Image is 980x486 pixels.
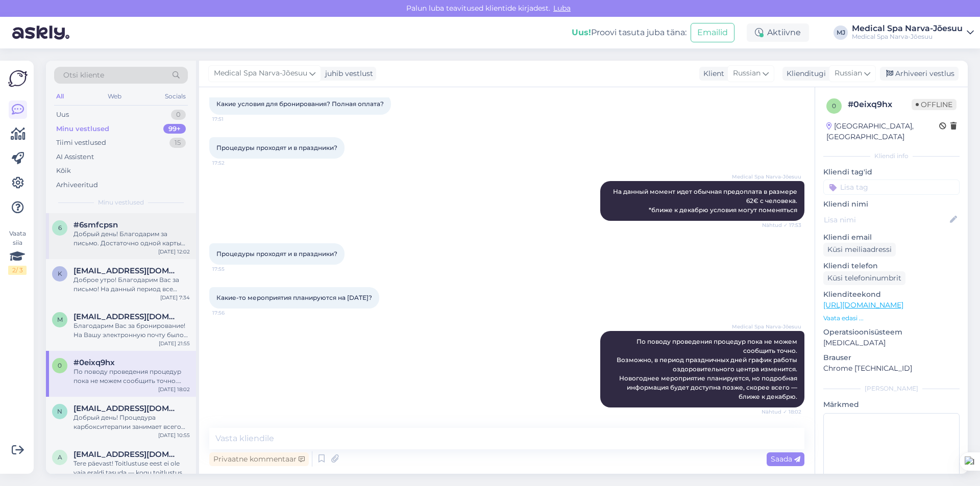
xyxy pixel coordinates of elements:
span: kannuka25@gmail.com [73,266,180,275]
div: Tiimi vestlused [56,138,106,148]
span: Otsi kliente [63,70,104,81]
div: Klient [699,68,724,79]
div: Socials [163,90,188,103]
span: 17:52 [212,159,251,167]
p: Kliendi tag'id [823,167,960,177]
div: Aktiivne [747,23,809,42]
span: airimyrk@gmail.com [73,450,180,459]
img: Askly Logo [8,69,28,88]
p: Klienditeekond [823,289,960,300]
div: [PERSON_NAME] [823,384,960,393]
div: Благодарим Вас за бронирование! На Вашу электронную почту было отправлено подтверждение бронирова... [73,321,190,340]
div: 99+ [163,124,186,134]
span: k [58,270,62,277]
span: Процедуры проходят и в праздники? [216,144,337,151]
input: Lisa tag [823,180,960,195]
div: [DATE] 10:55 [158,431,190,439]
p: Operatsioonisüsteem [823,327,960,338]
div: Tere päevast! Toitlustuse eest ei ole vaja eraldi tasuda — kogu toitlustus on juba retriidi hinna... [73,459,190,477]
div: Minu vestlused [56,124,109,134]
a: Medical Spa Narva-JõesuuMedical Spa Narva-Jõesuu [852,24,974,41]
div: Klienditugi [782,68,826,79]
b: Uus! [572,28,591,37]
div: [DATE] 21:55 [159,340,190,347]
div: 2 / 3 [8,266,27,275]
span: Russian [733,68,761,79]
span: Какие условия для бронирования? Полная оплата? [216,100,384,108]
div: MJ [834,25,848,40]
span: Offline [912,99,957,110]
span: n [57,407,62,415]
div: [GEOGRAPHIC_DATA], [GEOGRAPHIC_DATA] [826,121,939,142]
p: Kliendi email [823,232,960,243]
div: Web [106,90,124,103]
span: 0 [832,102,836,110]
span: Medical Spa Narva-Jõesuu [732,323,801,330]
div: Arhiveeri vestlus [880,67,959,81]
span: #0eixq9hx [73,358,115,367]
span: Russian [835,68,862,79]
button: Emailid [691,23,734,42]
div: Kõik [56,166,71,176]
p: [MEDICAL_DATA] [823,338,960,348]
p: Brauser [823,352,960,363]
span: m [57,316,63,323]
span: На данный момент идет обычная предоплата в размере 62€ c человека. *ближе к декабрю условия могут... [613,188,799,214]
div: [DATE] 18:02 [158,386,190,393]
div: [DATE] 7:34 [160,294,190,301]
span: 0 [58,362,62,369]
span: Какие-то мероприятия планируются на [DATE]? [216,294,372,301]
input: Lisa nimi [824,214,948,225]
span: 17:51 [212,115,251,123]
div: 0 [171,110,186,120]
div: Добрый день! Благодарим за письмо. Достаточно одной карты клиента. Хорошего дня! [73,229,190,248]
p: Kliendi nimi [823,199,960,210]
div: # 0eixq9hx [848,98,912,111]
span: Saada [771,454,800,464]
span: Процедуры проходят и в праздники? [216,250,337,258]
div: Küsi telefoninumbrit [823,271,905,285]
div: Доброе утро! Благодарим Вас за письмо! На данный период все стандартные номеры были забронированы... [73,275,190,294]
span: Medical Spa Narva-Jõesuu [732,173,801,181]
div: 15 [169,138,186,148]
span: 17:56 [212,309,251,317]
div: juhib vestlust [321,68,373,79]
div: Privaatne kommentaar [209,452,309,466]
div: Arhiveeritud [56,180,98,190]
span: Nähtud ✓ 18:02 [762,408,801,416]
p: Märkmed [823,399,960,410]
div: Kliendi info [823,151,960,161]
p: Vaata edasi ... [823,314,960,323]
p: Chrome [TECHNICAL_ID] [823,363,960,374]
div: Medical Spa Narva-Jõesuu [852,24,963,33]
div: По поводу проведения процедур пока не можем сообщить точно. Возможно, в период праздничных дней г... [73,367,190,386]
div: Uus [56,110,69,120]
span: 17:55 [212,265,251,273]
span: natalja-filippova@bk.ru [73,404,180,413]
div: All [54,90,66,103]
span: Nähtud ✓ 17:53 [762,221,801,229]
p: Kliendi telefon [823,261,960,271]
div: Küsi meiliaadressi [823,243,896,257]
div: Vaata siia [8,229,27,275]
span: Luba [550,4,574,13]
div: AI Assistent [56,152,94,162]
span: a [58,453,62,461]
span: По поводу проведения процедур пока не можем сообщить точно. Возможно, в период праздничных дней г... [617,338,799,400]
div: Добрый день! Процедура карбокситерапии занимает всего около 10 минут. [73,413,190,431]
span: #6smfcpsn [73,220,118,229]
span: Medical Spa Narva-Jõesuu [214,68,307,79]
div: Medical Spa Narva-Jõesuu [852,33,963,41]
a: [URL][DOMAIN_NAME] [823,300,903,310]
span: 6 [58,224,62,232]
span: marina.001@mail.ru [73,312,180,321]
div: Proovi tasuta juba täna: [572,27,687,39]
span: Minu vestlused [98,198,144,207]
div: [DATE] 12:02 [158,248,190,255]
